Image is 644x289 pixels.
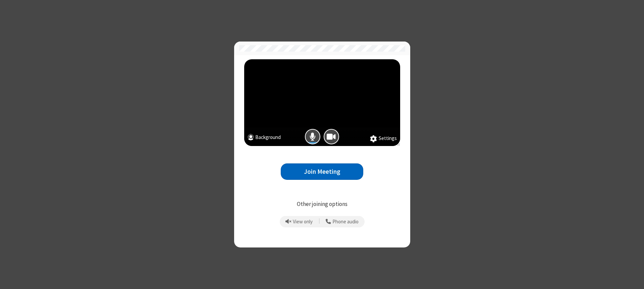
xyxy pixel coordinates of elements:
span: Phone audio [332,219,359,225]
span: | [319,217,320,226]
button: Background [248,134,281,143]
button: Join Meeting [281,163,363,180]
button: Use your phone for mic and speaker while you view the meeting on this device. [323,216,361,227]
button: Mic is on [305,129,320,144]
button: Prevent echo when there is already an active mic and speaker in the room. [283,216,315,227]
span: View only [293,219,313,225]
button: Settings [370,135,397,143]
button: Camera is on [324,129,339,144]
p: Other joining options [244,200,400,209]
